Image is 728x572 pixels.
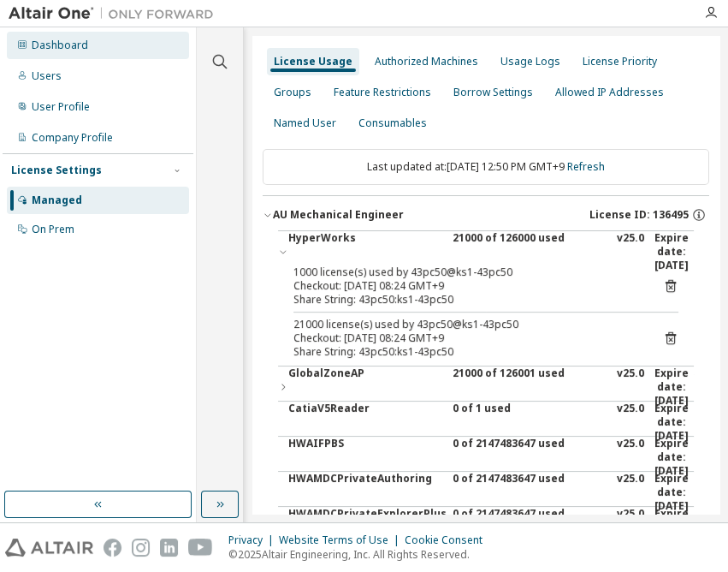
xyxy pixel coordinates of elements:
div: Company Profile [32,131,113,145]
div: Users [32,69,62,83]
div: HWAIFPBS [288,437,442,478]
div: On Prem [32,223,74,236]
div: AU Mechanical Engineer [273,208,404,222]
div: v25.0 [617,507,644,548]
button: CatiaV5Reader0 of 1 usedv25.0Expire date:[DATE] [288,402,694,443]
div: Expire date: [DATE] [654,507,694,548]
div: User Profile [32,100,90,114]
div: Usage Logs [500,55,560,69]
div: Last updated at: [DATE] 12:50 PM GMT+9 [263,149,709,185]
div: v25.0 [617,437,644,478]
div: 21000 of 126001 used [453,366,607,408]
div: Privacy [228,533,279,547]
div: HWAMDCPrivateAuthoring [288,472,442,513]
button: HyperWorks21000 of 126000 usedv25.0Expire date:[DATE] [278,231,694,272]
div: Managed [32,194,82,207]
div: Allowed IP Addresses [555,86,664,99]
button: HWAIFPBS0 of 2147483647 usedv25.0Expire date:[DATE] [288,437,694,478]
div: 21000 of 126000 used [453,231,607,272]
div: Consumables [358,116,427,130]
div: Named User [274,116,336,130]
div: Expire date: [DATE] [654,366,694,408]
span: License ID: 136495 [589,208,689,222]
div: License Usage [274,55,352,69]
div: Feature Restrictions [334,86,431,99]
div: 1000 license(s) used by 43pc50@ks1-43pc50 [293,265,637,279]
img: instagram.svg [132,539,150,557]
div: HyperWorks [288,231,442,272]
div: Dashboard [32,39,88,52]
div: Checkout: [DATE] 08:24 GMT+9 [293,279,637,293]
div: Cookie Consent [405,533,493,547]
button: HWAMDCPrivateAuthoring0 of 2147483647 usedv25.0Expire date:[DATE] [288,472,694,513]
div: 0 of 2147483647 used [453,472,607,513]
div: Borrow Settings [453,86,533,99]
div: Groups [274,86,311,99]
img: Altair One [9,5,222,22]
img: linkedin.svg [160,539,178,557]
button: AU Mechanical EngineerLicense ID: 136495 [263,196,709,234]
div: Website Terms of Use [279,533,405,547]
img: altair_logo.svg [5,539,93,557]
div: HWAMDCPrivateExplorerPlus [288,507,442,548]
div: Checkout: [DATE] 08:24 GMT+9 [293,331,637,345]
button: GlobalZoneAP21000 of 126001 usedv25.0Expire date:[DATE] [278,366,694,408]
p: © 2025 Altair Engineering, Inc. All Rights Reserved. [228,547,493,562]
div: 0 of 1 used [453,402,607,443]
div: 21000 license(s) used by 43pc50@ks1-43pc50 [293,318,637,331]
div: License Settings [11,164,102,177]
div: v25.0 [617,472,644,513]
div: Share String: 43pc50:ks1-43pc50 [293,293,637,307]
img: facebook.svg [104,539,121,557]
div: Expire date: [DATE] [654,402,694,443]
div: v25.0 [617,231,644,272]
div: Share String: 43pc50:ks1-43pc50 [293,345,637,359]
img: youtube.svg [188,539,213,557]
div: GlobalZoneAP [288,366,442,408]
div: CatiaV5Reader [288,402,442,443]
div: v25.0 [617,402,644,443]
div: 0 of 2147483647 used [453,507,607,548]
div: Authorized Machines [375,55,478,69]
button: HWAMDCPrivateExplorerPlus0 of 2147483647 usedv25.0Expire date:[DATE] [288,507,694,548]
div: v25.0 [617,366,644,408]
div: Expire date: [DATE] [654,437,694,478]
div: Expire date: [DATE] [654,472,694,513]
div: 0 of 2147483647 used [453,437,607,478]
a: Refresh [567,159,605,174]
div: Expire date: [DATE] [654,231,694,272]
div: License Priority [583,55,657,69]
